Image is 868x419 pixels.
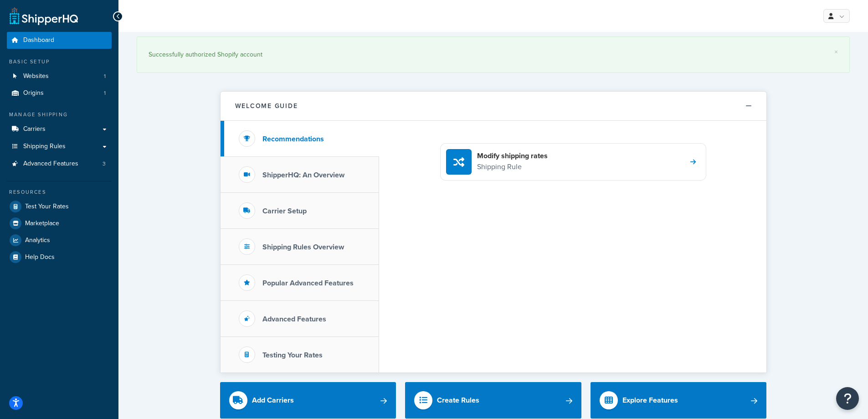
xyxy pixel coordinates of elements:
span: Dashboard [23,36,54,44]
div: Create Rules [437,394,479,407]
button: Open Resource Center [836,387,859,410]
h3: Carrier Setup [262,207,307,215]
span: Advanced Features [23,160,78,168]
div: Manage Shipping [7,111,112,119]
h3: ShipperHQ: An Overview [262,171,344,179]
span: 1 [104,89,106,97]
a: Marketplace [7,215,112,232]
a: Carriers [7,121,112,138]
a: Websites1 [7,68,112,85]
span: 1 [104,72,106,80]
span: Help Docs [25,253,55,261]
span: Test Your Rates [25,203,69,211]
li: Origins [7,85,112,102]
div: Successfully authorized Shopify account [149,48,838,61]
li: Websites [7,68,112,85]
a: Create Rules [405,382,581,419]
h3: Advanced Features [262,315,326,323]
span: Carriers [23,125,46,133]
div: Add Carriers [252,394,294,407]
a: Advanced Features3 [7,155,112,172]
h3: Shipping Rules Overview [262,243,344,251]
span: Shipping Rules [23,143,66,150]
span: Marketplace [25,220,59,228]
div: Explore Features [622,394,678,407]
button: Welcome Guide [221,92,766,121]
p: Shipping Rule [477,161,548,173]
a: Origins1 [7,85,112,102]
div: Resources [7,188,112,196]
a: Explore Features [591,382,767,419]
div: Basic Setup [7,58,112,66]
span: 3 [103,160,106,168]
a: × [834,48,838,56]
a: Add Carriers [220,382,396,419]
span: Origins [23,89,44,97]
h3: Testing Your Rates [262,351,323,359]
span: Websites [23,72,49,80]
span: Analytics [25,237,50,244]
a: Test Your Rates [7,198,112,215]
a: Analytics [7,232,112,248]
h2: Welcome Guide [235,103,298,109]
h3: Popular Advanced Features [262,279,354,287]
a: Help Docs [7,249,112,265]
h3: Recommendations [262,135,324,143]
li: Advanced Features [7,155,112,172]
h4: Modify shipping rates [477,151,548,161]
a: Dashboard [7,32,112,49]
a: Shipping Rules [7,138,112,155]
